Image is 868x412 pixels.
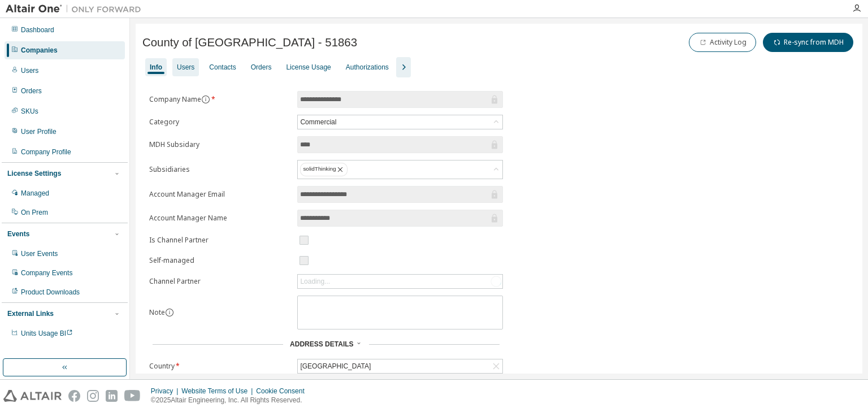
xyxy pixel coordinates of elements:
[177,63,194,72] div: Users
[149,165,290,174] label: Subsidiaries
[181,387,256,396] div: Website Terms of Use
[7,309,54,318] div: External Links
[346,63,389,72] div: Authorizations
[149,140,290,149] label: MDH Subsidary
[298,161,502,179] div: solidThinking
[21,329,73,337] span: Units Usage BI
[251,63,272,72] div: Orders
[689,33,756,52] button: Activity Log
[165,308,174,317] button: information
[298,116,338,128] div: Commercial
[298,359,502,373] div: [GEOGRAPHIC_DATA]
[149,362,290,371] label: Country
[7,169,61,178] div: License Settings
[21,268,72,277] div: Company Events
[150,63,162,72] div: Info
[149,256,290,265] label: Self-managed
[7,229,29,238] div: Events
[21,249,58,258] div: User Events
[149,95,290,104] label: Company Name
[300,163,348,176] div: solidThinking
[201,95,210,104] button: information
[21,127,57,136] div: User Profile
[149,307,165,317] label: Note
[21,288,80,297] div: Product Downloads
[149,236,290,245] label: Is Channel Partner
[21,25,54,34] div: Dashboard
[298,115,502,129] div: Commercial
[298,360,372,372] div: [GEOGRAPHIC_DATA]
[209,63,236,72] div: Contacts
[300,277,330,286] div: Loading...
[3,390,62,402] img: altair_logo.svg
[149,190,290,199] label: Account Manager Email
[87,390,99,402] img: instagram.svg
[21,46,58,55] div: Companies
[6,3,147,15] img: Altair One
[290,340,353,348] span: Address Details
[106,390,118,402] img: linkedin.svg
[256,387,311,396] div: Cookie Consent
[21,66,38,75] div: Users
[286,63,331,72] div: License Usage
[151,387,181,396] div: Privacy
[68,390,80,402] img: facebook.svg
[124,390,141,402] img: youtube.svg
[151,396,311,405] p: © 2025 Altair Engineering, Inc. All Rights Reserved.
[149,118,290,127] label: Category
[21,148,71,157] div: Company Profile
[21,107,38,116] div: SKUs
[21,189,49,198] div: Managed
[763,33,853,52] button: Re-sync from MDH
[298,275,502,288] div: Loading...
[149,277,290,286] label: Channel Partner
[149,214,290,223] label: Account Manager Name
[142,36,357,49] span: County of [GEOGRAPHIC_DATA] - 51863
[21,208,48,217] div: On Prem
[21,86,42,96] div: Orders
